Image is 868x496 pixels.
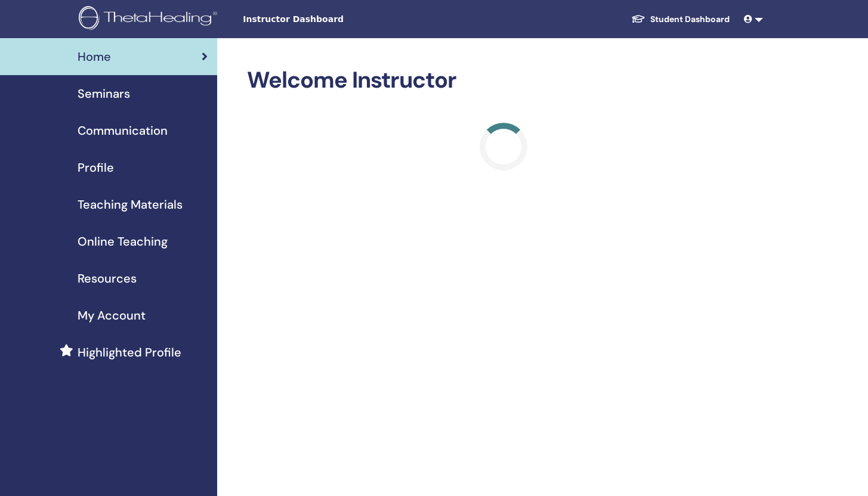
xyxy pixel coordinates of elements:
img: logo.png [79,6,221,33]
span: My Account [78,306,146,324]
img: graduation-cap-white.svg [631,14,645,24]
a: Student Dashboard [622,8,739,30]
span: Profile [78,159,114,176]
span: Communication [78,122,168,139]
h2: Welcome Instructor [247,67,761,94]
span: Teaching Materials [78,196,183,213]
span: Online Teaching [78,232,168,250]
span: Seminars [78,85,130,103]
span: Instructor Dashboard [243,13,422,26]
span: Home [78,48,111,66]
span: Resources [78,269,137,287]
span: Highlighted Profile [78,343,181,361]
